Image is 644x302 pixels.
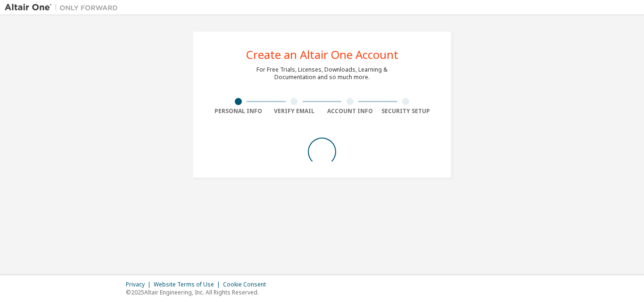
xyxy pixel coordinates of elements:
[210,107,266,115] div: Personal Info
[5,3,123,12] img: Altair One
[223,281,272,288] div: Cookie Consent
[126,281,154,288] div: Privacy
[246,49,398,60] div: Create an Altair One Account
[256,66,388,81] div: For Free Trials, Licenses, Downloads, Learning & Documentation and so much more.
[322,107,378,115] div: Account Info
[154,281,223,288] div: Website Terms of Use
[378,107,434,115] div: Security Setup
[126,288,272,296] p: © 2025 Altair Engineering, Inc. All Rights Reserved.
[266,107,322,115] div: Verify Email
